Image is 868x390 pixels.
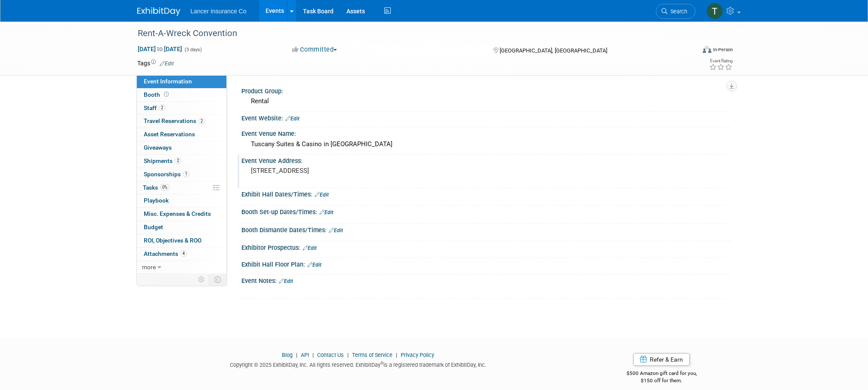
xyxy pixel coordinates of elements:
a: Booth [137,89,226,101]
span: Shipments [144,157,181,164]
a: API [301,352,309,358]
a: Edit [279,278,293,284]
a: Edit [315,192,329,198]
a: more [137,261,226,274]
span: 1 [183,171,189,177]
a: Staff2 [137,102,226,115]
span: Travel Reservations [144,117,205,124]
a: Terms of Service [352,352,392,358]
a: Giveaways [137,141,226,154]
span: Booth not reserved yet [162,91,170,98]
a: Search [656,4,695,19]
span: (3 days) [184,47,202,52]
div: Exhibit Hall Dates/Times: [241,188,731,199]
a: Privacy Policy [401,352,434,358]
img: Terrence Forrest [707,3,723,19]
span: [GEOGRAPHIC_DATA], [GEOGRAPHIC_DATA] [500,47,607,54]
a: Edit [285,116,300,122]
div: Tuscany Suites & Casino in [GEOGRAPHIC_DATA] [248,138,725,151]
span: Booth [144,91,170,98]
a: Budget [137,221,226,234]
div: Booth Dismantle Dates/Times: [241,224,731,235]
div: Copyright © 2025 ExhibitDay, Inc. All rights reserved. ExhibitDay is a registered trademark of Ex... [137,359,580,369]
span: 0% [160,184,170,190]
a: Blog [282,352,293,358]
div: Event Website: [241,112,731,123]
div: In-Person [713,46,733,53]
sup: ® [380,361,383,365]
div: $150 off for them. [592,377,731,384]
a: Edit [307,262,321,268]
a: Attachments4 [137,248,226,261]
span: [DATE] [DATE] [137,45,182,53]
a: Edit [329,227,343,233]
a: Asset Reservations [137,128,226,141]
div: Exhibit Hall Floor Plan: [241,258,731,269]
div: $500 Amazon gift card for you, [592,364,731,384]
div: Event Rating [709,59,732,63]
div: Event Notes: [241,274,731,286]
span: Giveaways [144,144,172,151]
span: Staff [144,104,165,111]
a: Tasks0% [137,181,226,194]
img: Format-Inperson.png [703,46,711,53]
span: more [142,264,156,270]
td: Toggle Event Tabs [209,274,226,285]
div: Event Venue Address: [241,154,731,165]
span: Event Information [144,78,192,85]
a: Playbook [137,194,226,207]
span: Budget [144,224,163,230]
a: Shipments2 [137,155,226,168]
a: Misc. Expenses & Credits [137,208,226,221]
span: | [345,352,351,358]
a: Refer & Earn [633,353,690,366]
a: Edit [303,245,317,251]
span: to [156,46,164,52]
div: Booth Set-up Dates/Times: [241,206,731,217]
div: Rent-A-Wreck Convention [135,26,683,41]
span: Sponsorships [144,171,189,178]
span: | [294,352,300,358]
a: Travel Reservations2 [137,115,226,128]
div: Event Venue Name: [241,127,731,138]
td: Personalize Event Tab Strip [194,274,209,285]
button: Committed [289,45,340,54]
pre: [STREET_ADDRESS] [251,167,436,175]
a: Contact Us [317,352,344,358]
div: Exhibitor Prospectus: [241,241,731,252]
div: Product Group: [241,85,731,95]
span: 2 [198,118,205,124]
span: 2 [175,157,181,164]
span: Attachments [144,250,187,257]
span: 2 [159,104,165,111]
span: Lancer Insurance Co [191,8,247,15]
span: Asset Reservations [144,131,195,138]
span: | [394,352,399,358]
img: ExhibitDay [137,7,180,16]
span: ROI, Objectives & ROO [144,237,201,244]
span: Playbook [144,197,169,204]
span: 4 [180,250,187,257]
a: Event Information [137,75,226,88]
div: Rental [248,95,725,108]
div: Event Format [645,45,733,58]
a: Edit [160,61,174,67]
a: ROI, Objectives & ROO [137,234,226,247]
span: Misc. Expenses & Credits [144,210,211,217]
span: Search [667,8,687,15]
a: Sponsorships1 [137,168,226,181]
a: Edit [319,209,334,215]
span: | [310,352,316,358]
span: Tasks [143,184,170,191]
td: Tags [137,59,174,68]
